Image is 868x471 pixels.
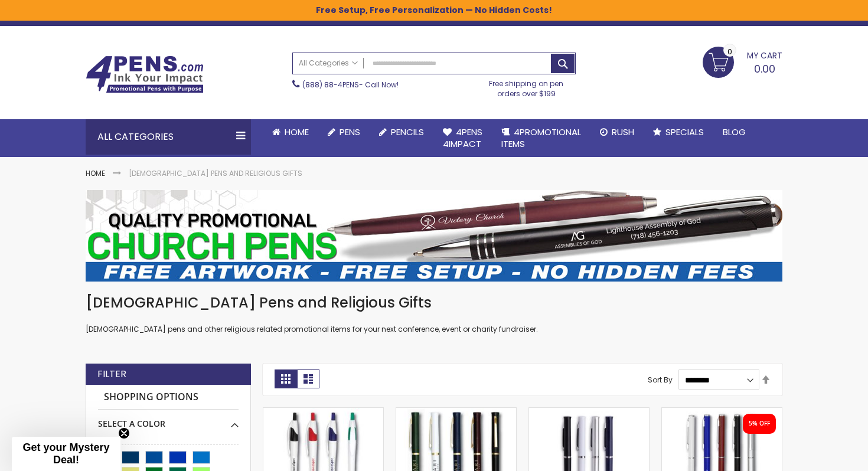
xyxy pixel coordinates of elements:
[749,420,770,428] div: 5% OFF
[433,119,492,158] a: 4Pens4impact
[662,407,782,417] a: Slim Twist Pens
[590,119,644,145] a: Rush
[648,375,673,385] label: Sort By
[391,126,424,138] span: Pencils
[723,126,746,138] span: Blog
[601,14,640,22] a: Wishlist
[86,293,782,334] div: [DEMOGRAPHIC_DATA] pens and other religious related promotional items for your next conference, e...
[118,427,130,439] button: Close teaser
[713,119,755,145] a: Blog
[86,119,251,155] div: All Categories
[612,126,634,138] span: Rush
[86,190,782,282] img: Church Pens and Religious Gifts
[129,168,302,178] strong: [DEMOGRAPHIC_DATA] Pens and Religious Gifts
[275,369,297,388] strong: Grid
[396,407,516,417] a: Angel Gold Twist Pen
[263,407,383,417] a: Gripped Slimster Pen
[97,368,126,381] strong: Filter
[22,441,109,466] span: Get your Mystery Deal!
[293,53,364,73] a: All Categories
[443,126,482,150] span: 4Pens 4impact
[370,119,433,145] a: Pencils
[86,55,204,93] img: 4Pens Custom Pens and Promotional Products
[263,119,318,145] a: Home
[477,74,576,98] div: Free shipping on pen orders over $199
[654,14,732,22] a: Create an Account
[340,126,360,138] span: Pens
[98,410,239,430] div: Select A Color
[98,385,239,410] strong: Shopping Options
[501,126,581,150] span: 4PROMOTIONAL ITEMS
[492,119,590,158] a: 4PROMOTIONALITEMS
[318,119,370,145] a: Pens
[529,407,649,417] a: Angel Silver Twist Pens
[302,80,399,90] span: - Call Now!
[285,126,309,138] span: Home
[665,126,704,138] span: Specials
[644,119,713,145] a: Specials
[754,61,775,76] span: 0.00
[12,437,120,471] div: Get your Mystery Deal!Close teaser
[743,14,782,23] div: Sign In
[299,58,358,68] span: All Categories
[302,80,359,90] a: (888) 88-4PENS
[86,168,105,178] a: Home
[703,47,782,76] a: 0.00 0
[727,46,732,57] span: 0
[86,293,782,312] h1: [DEMOGRAPHIC_DATA] Pens and Religious Gifts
